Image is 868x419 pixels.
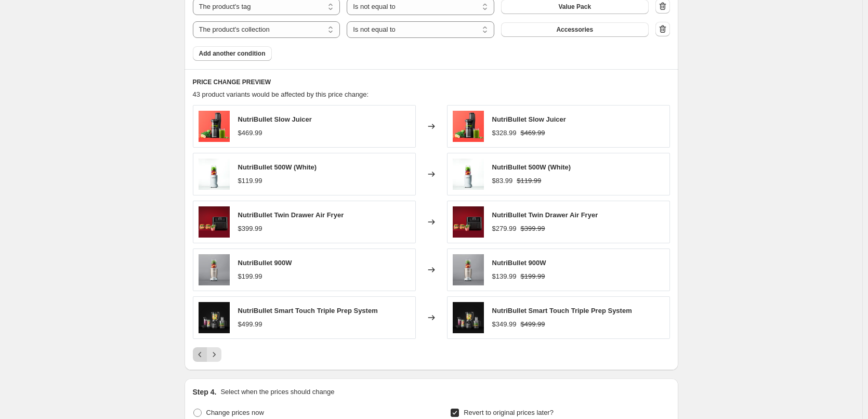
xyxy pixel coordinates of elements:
[464,409,554,416] span: Revert to original prices later?
[492,176,513,186] div: $83.99
[556,25,593,34] span: Accessories
[492,211,598,219] span: NutriBullet Twin Drawer Air Fryer
[238,319,262,330] div: $499.99
[453,302,484,333] img: TriplePrep_80x.png
[521,271,545,282] strike: $199.99
[199,111,230,142] img: NB_Slow-Juicer_Hero_CoralBkgd_2000x2000_38034c76-c432-4389-ba85-2cbcbc6e3741_80x.jpg
[238,224,262,234] div: $399.99
[238,163,317,171] span: NutriBullet 500W (White)
[492,115,566,123] span: NutriBullet Slow Juicer
[492,128,517,138] div: $328.99
[193,46,272,61] button: Add another condition
[521,224,545,234] strike: $399.99
[238,211,344,219] span: NutriBullet Twin Drawer Air Fryer
[453,111,484,142] img: NB_Slow-Juicer_Hero_CoralBkgd_2000x2000_38034c76-c432-4389-ba85-2cbcbc6e3741_80x.jpg
[206,409,264,416] span: Change prices now
[193,347,221,362] nav: Pagination
[558,3,591,11] span: Value Pack
[492,259,546,267] span: NutriBullet 900W
[453,159,484,190] img: NBPro_MatteWhite1024x1024_80x.jpg
[238,307,378,315] span: NutriBullet Smart Touch Triple Prep System
[453,206,484,238] img: TwinDraw1_80x.png
[199,49,266,58] span: Add another condition
[521,128,545,138] strike: $469.99
[492,307,632,315] span: NutriBullet Smart Touch Triple Prep System
[220,387,334,397] p: Select when the prices should change
[207,347,221,362] button: Next
[199,254,230,285] img: Nutribullet_900W_80x.webp
[238,271,262,282] div: $199.99
[199,302,230,333] img: TriplePrep_80x.png
[453,254,484,285] img: Nutribullet_900W_80x.webp
[238,115,312,123] span: NutriBullet Slow Juicer
[193,347,207,362] button: Previous
[501,22,649,37] button: Accessories
[193,387,217,397] h2: Step 4.
[199,206,230,238] img: TwinDraw1_80x.png
[238,128,262,138] div: $469.99
[492,224,517,234] div: $279.99
[193,90,369,98] span: 43 product variants would be affected by this price change:
[492,163,571,171] span: NutriBullet 500W (White)
[238,176,262,186] div: $119.99
[492,271,517,282] div: $139.99
[199,159,230,190] img: NBPro_MatteWhite1024x1024_80x.jpg
[517,176,541,186] strike: $119.99
[521,319,545,330] strike: $499.99
[492,319,517,330] div: $349.99
[238,259,292,267] span: NutriBullet 900W
[193,78,670,86] h6: PRICE CHANGE PREVIEW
